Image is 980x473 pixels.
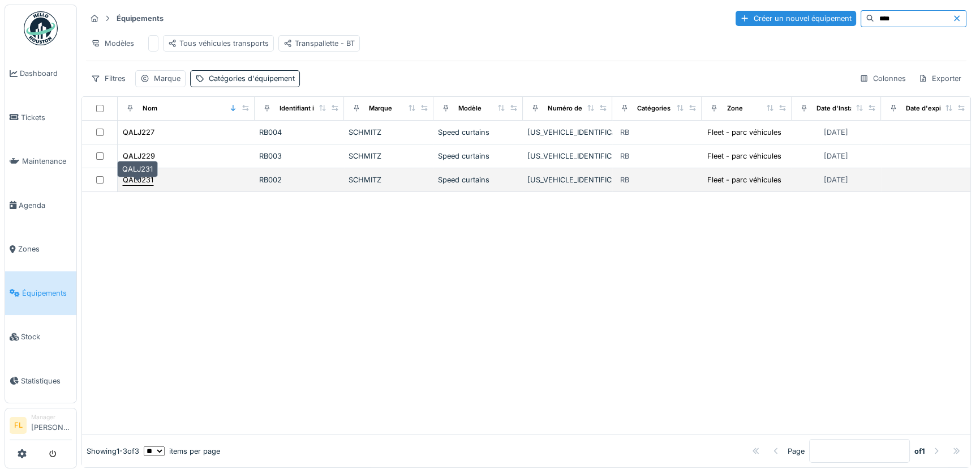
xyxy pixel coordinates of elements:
[123,174,153,185] div: QALJ231
[620,127,629,138] div: RB
[727,104,742,113] div: Zone
[21,376,72,386] span: Statistiques
[144,446,220,457] div: items per page
[259,151,339,161] div: RB003
[5,227,76,271] a: Zones
[736,11,856,26] div: Créer un nouvel équipement
[5,96,76,140] a: Tickets
[87,446,139,457] div: Showing 1 - 3 of 3
[527,151,608,161] div: [US_VEHICLE_IDENTIFICATION_NUMBER]
[548,104,600,113] div: Numéro de Série
[10,417,27,434] li: FL
[527,174,608,185] div: [US_VEHICLE_IDENTIFICATION_NUMBER]
[10,413,72,440] a: FL Manager[PERSON_NAME]
[369,104,392,113] div: Marque
[824,151,848,161] div: [DATE]
[154,73,180,84] div: Marque
[707,151,781,161] div: Fleet - parc véhicules
[31,413,72,437] li: [PERSON_NAME]
[5,184,76,228] a: Agenda
[86,35,139,52] div: Modèles
[209,73,295,84] div: Catégories d'équipement
[5,271,76,316] a: Équipements
[21,331,72,342] span: Stock
[438,174,518,185] div: Speed curtains
[816,104,872,113] div: Date d'Installation
[24,11,58,45] img: Badge_color-CXgf-gQk.svg
[143,104,157,113] div: Nom
[637,104,716,113] div: Catégories d'équipement
[707,127,781,138] div: Fleet - parc véhicules
[349,174,429,185] div: SCHMITZ
[349,127,429,138] div: SCHMITZ
[5,315,76,359] a: Stock
[824,174,848,185] div: [DATE]
[283,38,355,49] div: Transpallette - BT
[18,244,72,254] span: Zones
[259,127,339,138] div: RB004
[19,200,72,211] span: Agenda
[906,104,958,113] div: Date d'expiration
[168,38,269,49] div: Tous véhicules transports
[20,68,72,79] span: Dashboard
[349,151,429,161] div: SCHMITZ
[707,174,781,185] div: Fleet - parc véhicules
[21,112,72,123] span: Tickets
[824,127,848,138] div: [DATE]
[620,174,629,185] div: RB
[22,156,72,167] span: Maintenance
[620,151,629,161] div: RB
[438,151,518,161] div: Speed curtains
[854,70,911,87] div: Colonnes
[259,174,339,185] div: RB002
[280,104,334,113] div: Identifiant interne
[31,413,72,421] div: Manager
[123,127,154,138] div: QALJ227
[458,104,482,113] div: Modèle
[5,52,76,96] a: Dashboard
[527,127,608,138] div: [US_VEHICLE_IDENTIFICATION_NUMBER]
[914,446,925,457] strong: of 1
[22,288,72,299] span: Équipements
[438,127,518,138] div: Speed curtains
[788,446,805,457] div: Page
[5,359,76,403] a: Statistiques
[117,161,158,177] div: QALJ231
[913,70,966,87] div: Exporter
[123,151,155,161] div: QALJ229
[5,139,76,184] a: Maintenance
[86,70,131,87] div: Filtres
[112,13,168,24] strong: Équipements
